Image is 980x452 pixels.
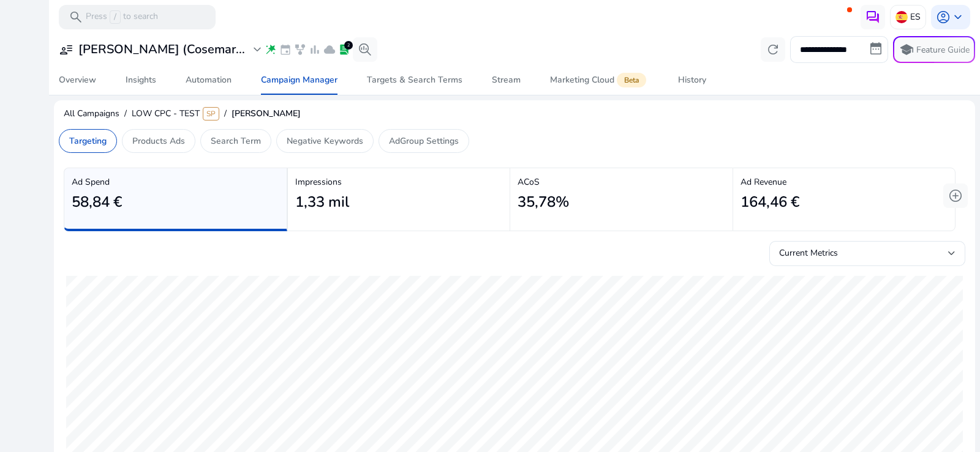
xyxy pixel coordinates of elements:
[353,37,377,62] button: search_insights
[211,135,261,147] p: Search Term
[72,176,279,188] p: Ad Spend
[518,193,569,211] h2: 35,78%
[309,43,321,56] span: bar_chart
[678,76,706,84] div: History
[59,76,96,84] div: Overview
[72,193,122,211] h2: 58,84 €
[250,42,265,57] span: expand_more
[916,44,970,56] p: Feature Guide
[59,42,73,57] span: user_attributes
[766,42,780,57] span: refresh
[389,135,459,147] p: AdGroup Settings
[86,10,158,24] p: Press to search
[265,43,277,56] span: wand_stars
[78,42,245,57] h3: [PERSON_NAME] (Cosemar...
[358,42,372,57] span: search_insights
[338,43,350,56] span: lab_profile
[492,76,521,84] div: Stream
[893,36,975,63] button: schoolFeature Guide
[295,176,503,188] p: Impressions
[779,247,838,259] span: Current Metrics
[910,6,921,28] p: ES
[518,176,725,188] p: ACoS
[126,76,156,84] div: Insights
[951,10,965,24] span: keyboard_arrow_down
[943,183,968,208] button: add_circle
[550,75,649,85] div: Marketing Cloud
[295,193,349,211] h2: 1,33 mil
[344,41,353,50] div: 2
[119,108,132,119] span: /
[64,108,119,119] span: All Campaigns
[203,107,219,120] span: SP
[936,10,951,24] span: account_circle
[110,10,121,24] span: /
[895,11,908,23] img: es.svg
[279,43,292,56] span: event
[367,76,462,84] div: Targets & Search Terms
[132,135,185,147] p: Products Ads
[761,37,785,62] button: refresh
[186,76,232,84] div: Automation
[69,135,107,147] p: Targeting
[948,188,963,203] span: add_circle
[899,42,914,57] span: school
[287,135,363,147] p: Negative Keywords
[741,176,948,188] p: Ad Revenue
[323,43,336,56] span: cloud
[617,73,646,87] span: Beta
[69,10,83,24] span: search
[294,43,306,56] span: family_history
[261,76,337,84] div: Campaign Manager
[741,193,799,211] h2: 164,46 €
[219,108,232,119] span: /
[132,108,200,119] span: LOW CPC - TEST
